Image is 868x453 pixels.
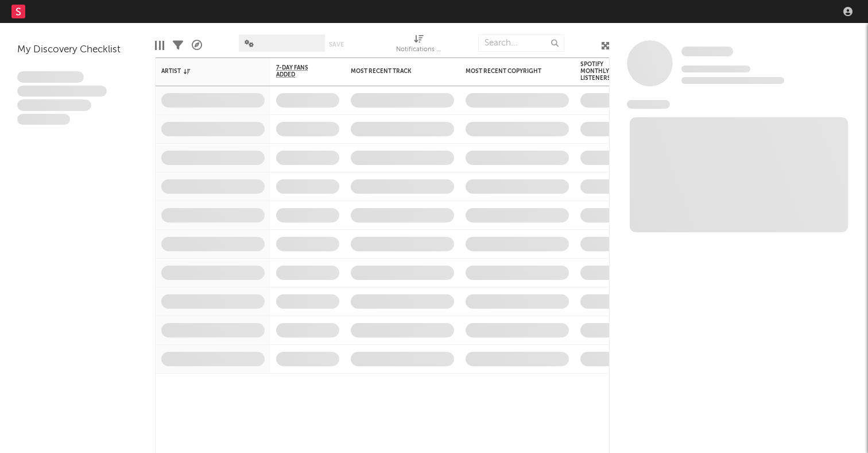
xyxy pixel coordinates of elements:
span: Lorem ipsum dolor [17,71,84,83]
div: My Discovery Checklist [17,43,138,57]
span: Tracking Since: [DATE] [681,66,750,72]
input: Search... [478,34,564,52]
div: Edit Columns [155,29,164,62]
div: Filters [173,29,183,62]
div: Spotify Monthly Listeners [580,61,621,82]
div: Notifications (Artist) [396,29,442,62]
button: Save [329,41,344,48]
a: Some Artist [681,46,733,57]
div: Notifications (Artist) [396,43,442,57]
span: Aliquam viverra [17,114,70,125]
span: Integer aliquet in purus et [17,86,107,97]
span: 0 fans last week [681,77,784,84]
div: A&R Pipeline [192,29,202,62]
div: Most Recent Copyright [466,68,552,75]
span: 7-Day Fans Added [276,64,322,78]
span: Some Artist [681,47,733,56]
div: Most Recent Track [351,68,437,75]
span: News Feed [627,100,670,109]
span: Praesent ac interdum [17,99,91,111]
div: Artist [161,68,247,75]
